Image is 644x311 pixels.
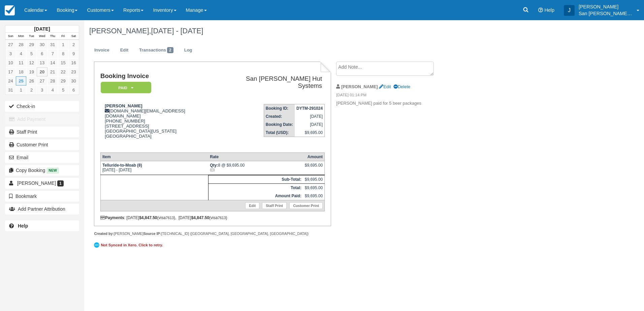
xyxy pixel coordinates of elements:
div: : [DATE] (visa ), [DATE] (visa ) [100,215,325,220]
a: 3 [5,49,16,58]
a: Staff Print [262,202,287,209]
a: Log [179,44,197,57]
button: Add Partner Attribution [5,204,79,214]
a: Delete [393,84,410,89]
a: 6 [37,49,47,58]
span: [DATE] - [DATE] [151,27,203,35]
a: [PERSON_NAME] 1 [5,178,79,188]
a: 5 [26,49,37,58]
td: [DATE] [295,120,325,129]
a: 14 [47,58,58,67]
a: 23 [68,67,79,76]
span: 2 [167,47,173,53]
img: checkfront-main-nav-mini-logo.png [5,5,15,15]
a: 10 [5,58,16,67]
a: 5 [58,85,68,95]
button: Add Payment [5,114,79,125]
th: Tue [26,33,37,40]
a: 28 [16,40,26,49]
a: 2 [68,40,79,49]
em: [DATE] 01:14 PM [336,92,450,100]
strong: [PERSON_NAME] [341,84,378,89]
a: Edit [245,202,259,209]
a: 31 [47,40,58,49]
a: Not Synced in Xero. Click to retry. [94,241,165,249]
p: [PERSON_NAME] paid for 5 beer packages [336,100,450,107]
a: 30 [37,40,47,49]
small: 7613 [218,216,226,220]
button: Check-in [5,101,79,112]
th: Mon [16,33,26,40]
th: Rate [208,152,303,161]
small: 7613 [166,216,174,220]
th: Total: [208,183,303,192]
p: San [PERSON_NAME] Hut Systems [579,10,633,17]
strong: Source IP: [143,232,161,236]
a: 13 [37,58,47,67]
b: Help [18,223,28,229]
a: 1 [58,40,68,49]
th: Booking ID: [264,104,295,113]
th: Booking Date: [264,120,295,129]
span: [PERSON_NAME] [17,180,56,186]
a: 30 [68,76,79,85]
td: [DATE] [295,112,325,120]
th: Amount Paid: [208,192,303,200]
a: 9 [68,49,79,58]
td: $9,695.00 [303,192,325,200]
strong: Payments [100,215,124,220]
h1: Booking Invoice [100,73,219,80]
a: 1 [16,85,26,95]
a: 26 [26,76,37,85]
th: Wed [37,33,47,40]
span: 1 [57,180,64,186]
a: Invoice [89,44,115,57]
th: Total (USD): [264,129,295,137]
td: [DATE] - [DATE] [100,161,208,175]
strong: [DATE] [34,26,50,32]
td: 8 @ $9,695.00 [208,161,303,175]
a: 8 [58,49,68,58]
em: (()) [210,168,301,172]
strong: $4,847.50 [191,215,209,220]
h1: [PERSON_NAME], [89,27,562,35]
span: New [46,168,59,173]
a: 3 [37,85,47,95]
a: 22 [58,67,68,76]
th: Created: [264,112,295,120]
strong: Telluride-to-Moab (8) [102,163,142,168]
a: 15 [58,58,68,67]
strong: [PERSON_NAME] [105,103,142,108]
a: 24 [5,76,16,85]
th: Thu [47,33,58,40]
th: Amount [303,152,325,161]
div: [PERSON_NAME] [TECHNICAL_ID] ([GEOGRAPHIC_DATA], [GEOGRAPHIC_DATA], [GEOGRAPHIC_DATA]) [94,231,331,236]
th: Fri [58,33,68,40]
a: 31 [5,85,16,95]
th: Item [100,152,208,161]
a: 29 [58,76,68,85]
a: 21 [47,67,58,76]
strong: Qty [210,163,218,168]
i: Help [538,8,543,12]
td: $9,695.00 [303,175,325,183]
div: J [564,5,575,16]
a: 29 [26,40,37,49]
a: 28 [47,76,58,85]
a: 11 [16,58,26,67]
a: 4 [47,85,58,95]
strong: $4,847.50 [139,215,157,220]
button: Copy Booking New [5,165,79,176]
div: $9,695.00 [305,163,323,173]
td: $9,695.00 [303,183,325,192]
strong: DYTM-291024 [296,106,323,111]
a: 4 [16,49,26,58]
a: Customer Print [289,202,323,209]
strong: Created by: [94,232,114,236]
a: Edit [115,44,133,57]
a: Edit [379,84,391,89]
a: 27 [5,40,16,49]
td: $9,695.00 [295,129,325,137]
th: Sub-Total: [208,175,303,183]
button: Bookmark [5,191,79,202]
